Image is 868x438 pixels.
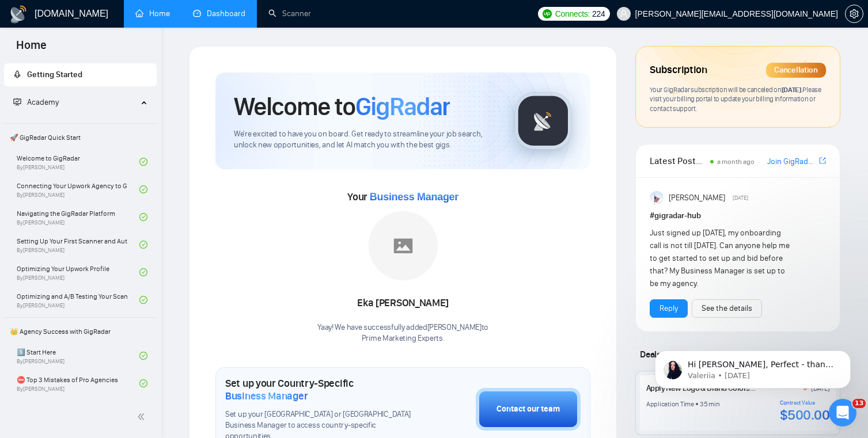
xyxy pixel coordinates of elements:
[650,60,707,80] span: Subscription
[369,211,438,280] img: placeholder.png
[620,10,628,18] span: user
[829,399,856,426] iframe: Intercom live chat
[819,156,826,165] span: export
[650,299,688,318] button: Reply
[139,379,147,387] span: check-circle
[193,9,245,18] a: dashboardDashboard
[347,191,458,203] span: Your
[846,9,863,18] span: setting
[845,5,863,23] button: setting
[317,322,488,344] div: Yaay! We have successfully added [PERSON_NAME] to
[650,154,707,168] span: Latest Posts from the GigRadar Community
[5,126,156,149] span: 🚀 GigRadar Quick Start
[692,299,762,318] button: See the details
[370,191,458,203] span: Business Manager
[139,296,147,304] span: check-circle
[139,352,147,360] span: check-circle
[702,302,752,315] a: See the details
[496,403,560,416] div: Contact our team
[17,260,139,285] a: Optimizing Your Upwork ProfileBy[PERSON_NAME]
[650,210,826,222] h1: # gigradar-hub
[767,155,817,168] a: Join GigRadar Slack Community
[17,343,139,368] a: 1️⃣ Start HereBy[PERSON_NAME]
[638,326,868,407] iframe: Intercom notifications message
[650,227,791,290] div: Just signed up [DATE], my onboarding call is not till [DATE]. Can anyone help me to get started t...
[137,411,149,422] span: double-left
[717,158,755,166] span: a month ago
[9,5,28,24] img: logo
[659,302,678,315] a: Reply
[139,213,147,221] span: check-circle
[13,70,21,78] span: rocket
[555,7,590,20] span: Connects:
[669,192,725,204] span: [PERSON_NAME]
[234,129,496,151] span: We're excited to have you on board. Get ready to streamline your job search, unlock new opportuni...
[819,155,826,166] a: export
[139,268,147,276] span: check-circle
[17,204,139,230] a: Navigating the GigRadar PlatformBy[PERSON_NAME]
[4,63,157,86] li: Getting Started
[135,9,170,18] a: homeHome
[852,399,866,408] span: 13
[317,294,488,313] div: Eka [PERSON_NAME]
[139,241,147,249] span: check-circle
[17,177,139,202] a: Connecting Your Upwork Agency to GigRadarBy[PERSON_NAME]
[476,388,581,431] button: Contact our team
[139,158,147,166] span: check-circle
[766,63,826,78] div: Cancellation
[17,371,139,396] a: ⛔ Top 3 Mistakes of Pro AgenciesBy[PERSON_NAME]
[17,232,139,257] a: Setting Up Your First Scanner and Auto-BidderBy[PERSON_NAME]
[514,92,572,150] img: gigradar-logo.png
[635,344,791,364] span: Deals closed by similar GigRadar users
[772,85,802,94] span: on
[733,193,748,203] span: [DATE]
[27,97,59,107] span: Academy
[780,406,830,424] div: $500.00
[592,7,605,20] span: 224
[234,91,450,122] h1: Welcome to
[17,149,139,174] a: Welcome to GigRadarBy[PERSON_NAME]
[650,85,821,113] span: Your GigRadar subscription will be canceled Please visit your billing portal to update your billi...
[317,333,488,344] p: Prime Marketing Experts .
[650,191,664,205] img: Anisuzzaman Khan
[355,91,450,122] span: GigRadar
[13,98,21,106] span: fund-projection-screen
[7,37,56,61] span: Home
[13,97,59,107] span: Academy
[268,9,311,18] a: searchScanner
[139,185,147,193] span: check-circle
[5,320,156,343] span: 👑 Agency Success with GigRadar
[543,9,552,18] img: upwork-logo.png
[17,287,139,313] a: Optimizing and A/B Testing Your Scanner for Better ResultsBy[PERSON_NAME]
[225,390,308,402] span: Business Manager
[845,9,863,18] a: setting
[225,377,418,402] h1: Set up your Country-Specific
[782,85,803,94] span: [DATE] .
[27,70,82,79] span: Getting Started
